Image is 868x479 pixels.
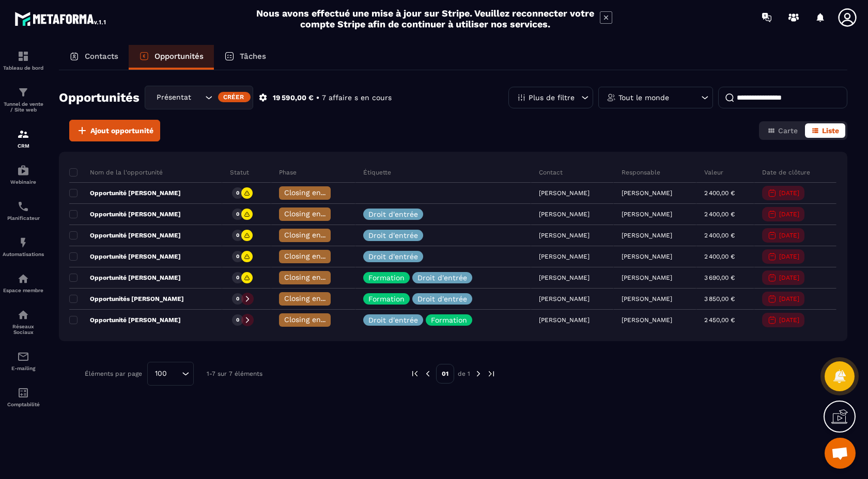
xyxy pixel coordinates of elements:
[778,126,798,135] span: Carte
[85,52,118,61] p: Contacts
[3,65,44,71] p: Tableau de bord
[3,101,44,113] p: Tunnel de vente / Site web
[69,295,184,303] p: Opportunités [PERSON_NAME]
[704,316,735,324] p: 2 450,00 €
[3,288,44,293] p: Espace membre
[474,369,483,378] img: next
[236,189,239,197] p: 0
[618,94,669,101] p: Tout le monde
[279,168,297,177] p: Phase
[69,210,181,218] p: Opportunité [PERSON_NAME]
[368,274,405,281] p: Formation
[704,232,735,239] p: 2 400,00 €
[529,94,575,101] p: Plus de filtre
[487,369,496,378] img: next
[417,295,467,302] p: Droit d'entrée
[284,188,343,197] span: Closing en cours
[622,274,672,281] p: [PERSON_NAME]
[805,123,845,138] button: Liste
[779,295,799,302] p: [DATE]
[90,125,153,136] span: Ajout opportunité
[622,316,672,324] p: [PERSON_NAME]
[622,211,672,218] p: [PERSON_NAME]
[3,78,44,120] a: formationformationTunnel de vente / Site web
[69,189,181,197] p: Opportunité [PERSON_NAME]
[704,295,735,302] p: 3 850,00 €
[3,120,44,156] a: formationformationCRM
[410,369,420,378] img: prev
[69,120,160,141] button: Ajout opportunité
[704,274,735,281] p: 3 690,00 €
[17,387,29,399] img: accountant
[14,9,107,28] img: logo
[3,179,44,185] p: Webinaire
[284,210,343,218] span: Closing en cours
[3,365,44,371] p: E-mailing
[3,324,44,335] p: Réseaux Sociaux
[423,369,432,378] img: prev
[779,232,799,239] p: [DATE]
[284,273,343,281] span: Closing en cours
[147,362,194,386] div: Search for option
[363,168,391,177] p: Étiquette
[236,211,239,218] p: 0
[3,265,44,301] a: automationsautomationsEspace membre
[284,315,343,324] span: Closing en cours
[622,168,660,177] p: Responsable
[3,229,44,265] a: automationsautomationsAutomatisations
[17,86,29,99] img: formation
[129,45,214,70] a: Opportunités
[85,370,142,377] p: Éléments par page
[3,343,44,379] a: emailemailE-mailing
[322,93,392,103] p: 7 affaire s en cours
[154,92,192,103] span: Présentation Réseau
[368,211,418,218] p: Droit d'entrée
[622,232,672,239] p: [PERSON_NAME]
[218,92,251,102] div: Créer
[417,274,467,281] p: Droit d'entrée
[230,168,249,177] p: Statut
[284,231,343,239] span: Closing en cours
[622,189,672,197] p: [PERSON_NAME]
[171,368,179,379] input: Search for option
[779,274,799,281] p: [DATE]
[17,236,29,249] img: automations
[59,45,129,70] a: Contacts
[622,253,672,260] p: [PERSON_NAME]
[207,370,262,377] p: 1-7 sur 7 éléments
[3,301,44,343] a: social-networksocial-networkRéseaux Sociaux
[145,86,253,109] div: Search for option
[368,316,418,324] p: Droit d'entrée
[236,274,239,281] p: 0
[704,168,723,177] p: Valeur
[69,231,181,239] p: Opportunité [PERSON_NAME]
[151,368,171,379] span: 100
[779,211,799,218] p: [DATE]
[368,253,418,260] p: Droit d'entrée
[316,93,319,103] p: •
[236,316,239,324] p: 0
[69,316,181,324] p: Opportunité [PERSON_NAME]
[3,193,44,229] a: schedulerschedulerPlanificateur
[17,350,29,363] img: email
[17,273,29,285] img: automations
[69,274,181,282] p: Opportunité [PERSON_NAME]
[704,253,735,260] p: 2 400,00 €
[17,50,29,62] img: formation
[779,316,799,324] p: [DATE]
[17,200,29,213] img: scheduler
[436,364,454,384] p: 01
[3,42,44,78] a: formationformationTableau de bord
[192,92,203,103] input: Search for option
[284,252,343,260] span: Closing en cours
[622,295,672,302] p: [PERSON_NAME]
[214,45,276,70] a: Tâches
[3,402,44,407] p: Comptabilité
[236,295,239,302] p: 0
[3,215,44,221] p: Planificateur
[3,156,44,193] a: automationsautomationsWebinaire
[154,52,204,61] p: Opportunités
[236,253,239,260] p: 0
[17,309,29,321] img: social-network
[284,294,343,302] span: Closing en cours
